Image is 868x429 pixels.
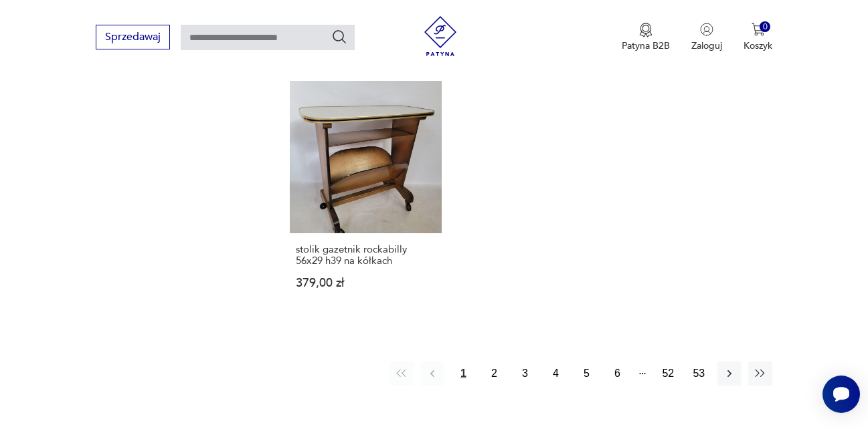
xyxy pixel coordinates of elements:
button: Sprzedawaj [96,25,170,49]
p: Koszyk [744,39,772,52]
a: Sprzedawaj [96,33,170,43]
p: Zaloguj [691,39,722,52]
iframe: Smartsupp widget button [822,376,860,413]
p: Patyna B2B [622,39,670,52]
h3: stolik gazetnik rockabilly 56x29 h39 na kółkach [296,244,436,267]
button: 1 [451,362,475,386]
button: Patyna B2B [622,23,670,52]
img: Ikona koszyka [752,23,765,36]
img: Patyna - sklep z meblami i dekoracjami vintage [420,16,460,56]
button: 3 [513,362,537,386]
div: 0 [760,21,771,33]
button: 2 [482,362,506,386]
img: Ikonka użytkownika [700,23,713,36]
p: 379,00 zł [296,277,436,289]
button: Zaloguj [691,23,722,52]
button: 4 [543,362,568,386]
a: Ikona medaluPatyna B2B [622,23,670,52]
a: stolik gazetnik rockabilly 56x29 h39 na kółkachstolik gazetnik rockabilly 56x29 h39 na kółkach379... [290,81,442,314]
button: 53 [687,362,711,386]
button: 52 [656,362,680,386]
button: Szukaj [331,29,347,45]
img: Ikona medalu [639,23,653,37]
button: 6 [605,362,629,386]
button: 5 [574,362,598,386]
button: 0Koszyk [744,23,772,52]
